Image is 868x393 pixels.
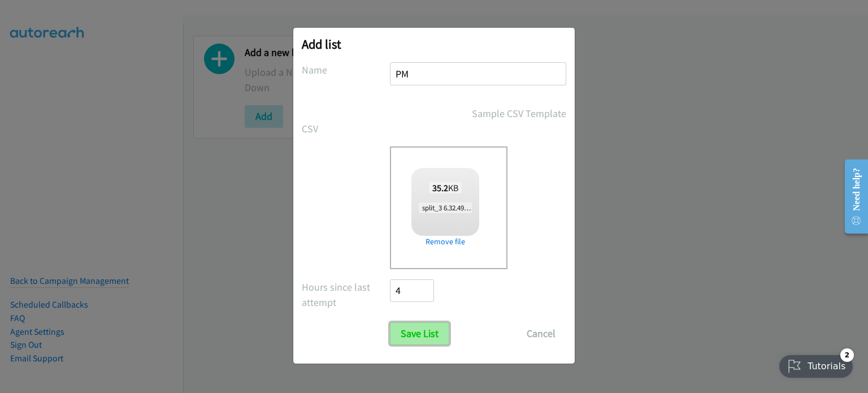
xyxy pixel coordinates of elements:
[302,279,390,310] label: Hours since last attempt
[516,322,566,345] button: Cancel
[302,36,566,52] h2: Add list
[390,322,449,345] input: Save List
[429,182,462,193] span: KB
[302,62,390,77] label: Name
[836,152,868,241] iframe: Resource Center
[411,236,479,248] a: Remove file
[432,182,448,193] strong: 35.2
[302,121,390,136] label: CSV
[772,344,860,385] iframe: Checklist
[419,202,490,213] span: split_3 6.32.49 am.csv
[472,106,566,121] a: Sample CSV Template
